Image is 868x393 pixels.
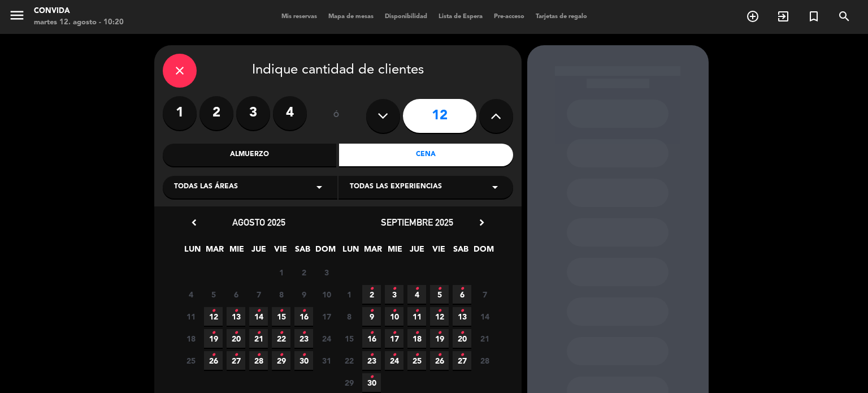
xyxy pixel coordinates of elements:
[293,243,312,261] span: SAB
[453,285,471,304] span: 6
[249,243,268,261] span: JUE
[232,217,285,228] span: agosto 2025
[340,329,358,348] span: 15
[476,217,488,228] i: chevron_right
[430,307,449,326] span: 12
[174,182,238,193] span: Todas las áreas
[340,285,358,304] span: 1
[236,96,270,130] label: 3
[363,243,382,261] span: MAR
[173,64,186,77] i: close
[257,302,261,320] i: •
[385,329,403,348] span: 17
[430,329,449,348] span: 19
[249,329,268,348] span: 21
[837,10,851,23] i: search
[460,346,464,364] i: •
[415,302,419,320] i: •
[453,329,471,348] span: 20
[272,307,290,326] span: 15
[407,285,426,304] span: 4
[385,285,403,304] span: 3
[430,285,449,304] span: 5
[302,302,306,320] i: •
[199,96,233,130] label: 2
[249,285,268,304] span: 7
[227,329,245,348] span: 20
[211,346,215,364] i: •
[475,307,494,326] span: 14
[362,351,381,370] span: 23
[488,14,530,20] span: Pre-acceso
[392,302,396,320] i: •
[163,96,197,130] label: 1
[430,351,449,370] span: 26
[227,285,245,304] span: 6
[474,243,492,261] span: DOM
[379,14,433,20] span: Disponibilidad
[362,285,381,304] span: 2
[249,351,268,370] span: 28
[294,263,313,282] span: 2
[234,324,238,342] i: •
[294,307,313,326] span: 16
[183,243,202,261] span: LUN
[362,373,381,392] span: 30
[433,14,488,20] span: Lista de Espera
[204,329,223,348] span: 19
[530,14,593,20] span: Tarjetas de regalo
[415,280,419,298] i: •
[34,6,124,17] div: CONVIDA
[181,285,200,304] span: 4
[437,280,441,298] i: •
[362,329,381,348] span: 16
[317,351,336,370] span: 31
[776,10,790,23] i: exit_to_app
[475,285,494,304] span: 7
[407,351,426,370] span: 25
[257,324,261,342] i: •
[188,217,200,228] i: chevron_left
[204,307,223,326] span: 12
[453,351,471,370] span: 27
[381,217,453,228] span: septiembre 2025
[475,329,494,348] span: 21
[8,7,25,24] i: menu
[227,351,245,370] span: 27
[370,368,374,386] i: •
[437,302,441,320] i: •
[362,307,381,326] span: 9
[407,307,426,326] span: 11
[279,346,283,364] i: •
[453,307,471,326] span: 13
[370,280,374,298] i: •
[204,285,223,304] span: 5
[317,307,336,326] span: 17
[318,96,355,136] div: ó
[370,346,374,364] i: •
[488,180,502,194] i: arrow_drop_down
[746,10,759,23] i: add_circle_outline
[317,263,336,282] span: 3
[429,243,448,261] span: VIE
[317,329,336,348] span: 24
[279,324,283,342] i: •
[407,329,426,348] span: 18
[415,324,419,342] i: •
[313,180,326,194] i: arrow_drop_down
[385,307,403,326] span: 10
[234,302,238,320] i: •
[475,351,494,370] span: 28
[392,280,396,298] i: •
[205,243,224,261] span: MAR
[339,144,513,166] div: Cena
[341,243,360,261] span: LUN
[272,329,290,348] span: 22
[437,346,441,364] i: •
[323,14,379,20] span: Mapa de mesas
[407,243,426,261] span: JUE
[234,346,238,364] i: •
[34,17,124,28] div: martes 12. agosto - 10:20
[211,324,215,342] i: •
[317,285,336,304] span: 10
